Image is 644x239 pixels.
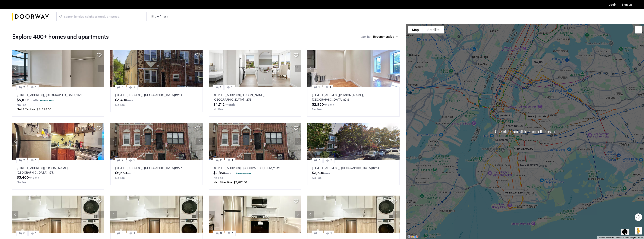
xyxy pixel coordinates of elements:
[339,167,372,170] span: , [GEOGRAPHIC_DATA]
[28,99,38,102] sub: /month
[209,87,301,117] a: 11[STREET_ADDRESS][PERSON_NAME], [GEOGRAPHIC_DATA]11238No Fee
[196,211,203,218] button: Next apartment
[98,211,104,218] button: Next apartment
[307,87,400,117] a: 11[STREET_ADDRESS][PERSON_NAME], [GEOGRAPHIC_DATA]11216No Fee
[232,231,233,235] span: 1
[134,231,135,235] span: 1
[312,166,395,170] p: [STREET_ADDRESS] 11234
[110,87,203,112] a: 32[STREET_ADDRESS], [GEOGRAPHIC_DATA]11234No Fee
[511,143,537,155] div: from $2,700.00
[516,159,542,171] div: from $2,389.71
[213,181,247,184] span: Net Effective: $2,612.50
[115,103,125,106] span: No Fee
[209,123,301,160] img: 2016_638484664599997863.jpeg
[115,98,127,102] span: $3,400
[423,26,444,33] button: Show satellite imagery
[213,103,225,106] span: $4,715
[492,134,511,146] div: $4,583.33
[231,85,232,90] span: 1
[312,108,322,111] span: No Fee
[307,50,400,87] img: 2012_638521835493845862.jpeg
[598,236,614,239] button: Keyboard shortcuts
[609,3,617,6] a: Login
[330,85,331,90] span: 1
[196,138,203,145] button: Next apartment
[213,93,296,102] p: [STREET_ADDRESS][PERSON_NAME] 11238
[209,160,301,190] a: 21[STREET_ADDRESS], [GEOGRAPHIC_DATA]112231 months free...No FeeNet Effective: $2,612.50
[151,14,168,19] button: Show or hide filters
[209,50,301,87] img: 2016_638666715889771230.jpeg
[12,123,105,160] img: 360ac8f6-4482-47b0-bc3d-3cb89b569d10_638791359623755990.jpeg
[17,108,52,111] span: Net Effective: $4,675.00
[12,65,18,72] button: Previous apartment
[115,166,198,170] p: [STREET_ADDRESS] 11223
[110,50,203,87] img: 2016_638484540295233130.jpeg
[35,158,36,162] span: 1
[220,231,222,235] span: 0
[295,65,301,72] button: Next apartment
[638,236,643,239] a: Terms (opens in new tab)
[98,65,104,72] button: Next apartment
[115,176,125,179] span: No Fee
[115,171,127,175] span: $2,650
[122,85,123,90] span: 3
[312,176,322,179] span: No Fee
[331,231,332,235] span: 1
[12,196,105,233] img: 0560f859-1e4f-4f09-9498-44dfcbb59550_638898356707822599.png
[110,160,203,185] a: 21[STREET_ADDRESS], [GEOGRAPHIC_DATA]11223No Fee
[44,94,77,97] span: , [GEOGRAPHIC_DATA]
[225,172,235,175] sub: /month
[319,231,320,235] span: 0
[496,110,515,121] div: $9,166.67
[12,160,104,190] a: 21[STREET_ADDRESS][PERSON_NAME], [GEOGRAPHIC_DATA]11237No Fee
[134,85,135,90] span: 2
[12,50,105,87] img: 2016_638673975962267132.jpeg
[127,99,137,102] sub: /month
[295,138,301,145] button: Next apartment
[616,237,636,239] span: Map data ©2025 Google
[39,99,55,102] p: 1 months free...
[407,234,419,239] a: Open this area in Google Maps (opens a new window)
[12,10,49,24] a: Cazamio Logo
[17,93,100,97] p: [STREET_ADDRESS] 11216
[127,172,137,175] sub: /month
[501,187,527,198] div: from $2,612.50
[529,56,548,68] div: $4,115
[110,123,203,160] img: 2016_638484664599997863.jpeg
[122,231,124,235] span: 0
[35,231,36,235] span: 1
[213,166,296,170] p: [STREET_ADDRESS] 11223
[319,158,320,162] span: 3
[213,176,223,179] span: No Fee
[23,85,25,90] span: 2
[110,65,117,72] button: Previous apartment
[213,108,223,111] span: No Fee
[56,12,147,21] input: Apartment Search
[209,196,301,233] img: 0560f859-1e4f-4f09-9498-44dfcbb59550_638898357045560901.png
[110,196,203,233] img: 0560f859-1e4f-4f09-9498-44dfcbb59550_638898356379610271.png
[373,34,394,40] div: Recommended
[196,65,203,72] button: Next apartment
[307,211,314,218] button: Previous apartment
[122,158,123,162] span: 2
[12,138,18,145] button: Previous apartment
[635,26,642,33] button: Toggle fullscreen view
[213,171,225,175] span: $2,850
[241,167,273,170] span: , [GEOGRAPHIC_DATA]
[635,213,642,221] button: Map camera controls
[209,138,215,145] button: Previous apartment
[236,172,253,175] p: 1 months free...
[220,158,222,162] span: 2
[621,224,633,235] iframe: chat widget
[312,103,324,106] span: $2,950
[307,196,400,233] img: 0560f859-1e4f-4f09-9498-44dfcbb59550_638898357046226731.png
[142,167,175,170] span: , [GEOGRAPHIC_DATA]
[524,111,550,122] div: from $2,841.67
[23,231,25,235] span: 0
[232,158,233,162] span: 1
[23,158,25,162] span: 2
[17,166,100,175] p: [STREET_ADDRESS][PERSON_NAME] 11237
[307,123,400,160] img: dc6efc1f-24ba-4395-9182-45437e21be9a_638882120050713957.png
[319,85,320,90] span: 1
[29,176,39,179] sub: /month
